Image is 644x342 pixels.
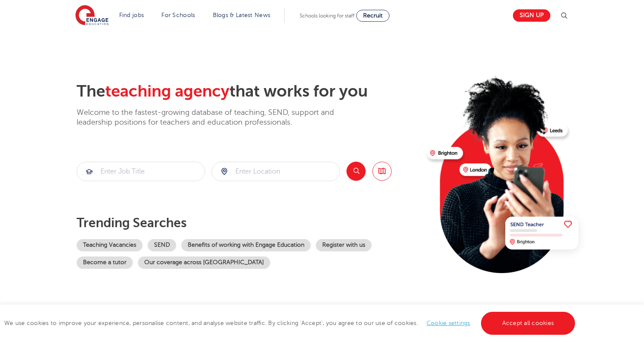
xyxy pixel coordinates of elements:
a: Accept all cookies [481,312,575,335]
a: Become a tutor [77,256,133,269]
a: Our coverage across [GEOGRAPHIC_DATA] [138,256,270,269]
span: Schools looking for staff [300,13,355,19]
img: Engage Education [75,5,109,26]
a: Sign up [513,9,550,22]
a: Blogs & Latest News [213,12,271,18]
a: Find jobs [119,12,144,18]
a: Benefits of working with Engage Education [181,239,311,251]
div: Submit [77,162,205,181]
p: Trending searches [77,215,420,231]
input: Submit [77,162,205,181]
button: Search [346,162,366,181]
a: Register with us [316,239,372,251]
span: teaching agency [105,82,229,100]
h2: The that works for you [77,82,420,101]
a: For Schools [161,12,195,18]
span: We use cookies to improve your experience, personalise content, and analyse website traffic. By c... [4,320,577,326]
span: Recruit [363,12,383,19]
p: Welcome to the fastest-growing database of teaching, SEND, support and leadership positions for t... [77,108,358,128]
a: Teaching Vacancies [77,239,143,251]
a: SEND [148,239,176,251]
a: Cookie settings [426,320,470,326]
input: Submit [212,162,340,181]
a: Recruit [356,10,389,22]
div: Submit [212,162,340,181]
